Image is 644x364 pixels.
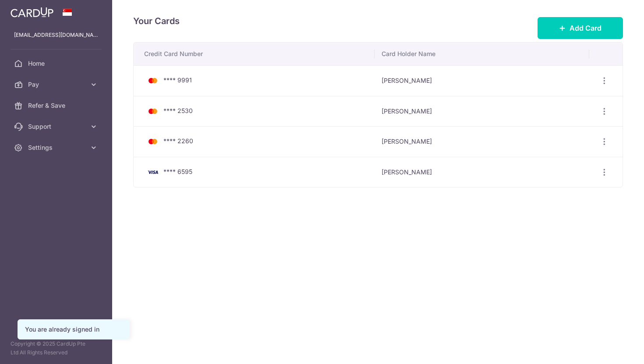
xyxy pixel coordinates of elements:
td: [PERSON_NAME] [375,96,589,127]
span: Add Card [570,23,602,33]
button: Add Card [538,17,623,39]
div: You are already signed in [25,325,122,334]
img: Bank Card [144,136,162,147]
span: Settings [28,143,86,152]
th: Card Holder Name [375,42,589,65]
img: Bank Card [144,167,162,177]
span: Refer & Save [28,101,86,110]
td: [PERSON_NAME] [375,126,589,157]
h4: Your Cards [133,14,180,28]
img: Bank Card [144,106,162,117]
span: Support [28,122,86,131]
p: [EMAIL_ADDRESS][DOMAIN_NAME] [14,31,98,39]
img: CardUp [11,7,53,18]
td: [PERSON_NAME] [375,157,589,187]
img: Bank Card [144,75,162,86]
span: Home [28,59,86,68]
span: Pay [28,80,86,89]
th: Credit Card Number [134,42,375,65]
td: [PERSON_NAME] [375,65,589,96]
